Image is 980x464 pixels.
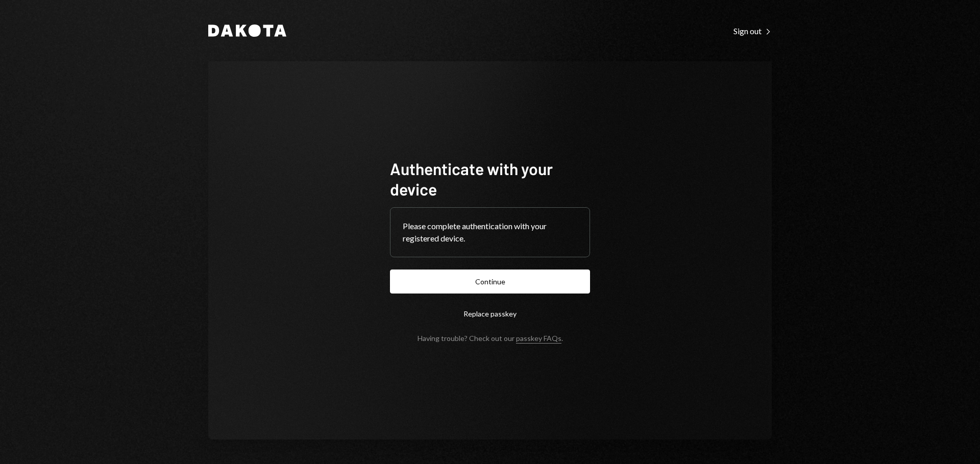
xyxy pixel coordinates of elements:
[390,158,590,199] h1: Authenticate with your device
[390,302,590,326] button: Replace passkey
[733,26,772,36] div: Sign out
[390,270,590,294] button: Continue
[403,220,577,245] div: Please complete authentication with your registered device.
[418,334,563,343] div: Having trouble? Check out our .
[516,334,561,344] a: passkey FAQs
[733,25,772,36] a: Sign out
